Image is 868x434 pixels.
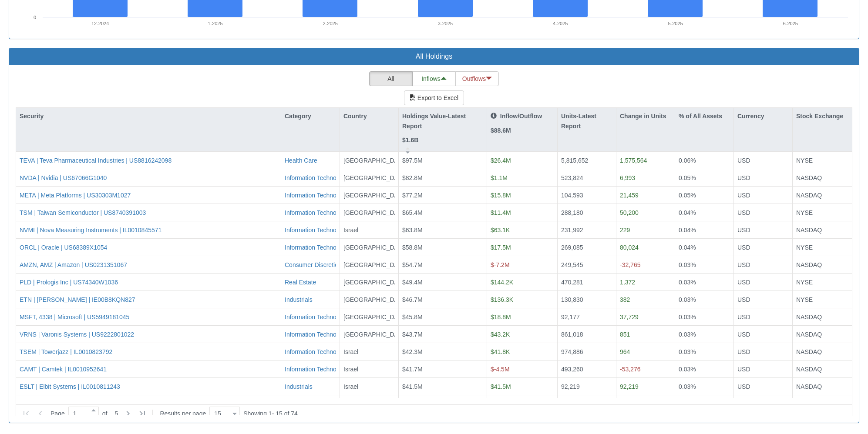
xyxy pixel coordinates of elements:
[737,191,789,200] div: USD
[343,243,395,252] div: [GEOGRAPHIC_DATA]
[343,191,395,200] div: [GEOGRAPHIC_DATA]
[211,409,221,418] div: 15
[796,243,848,252] div: NYSE
[20,365,107,374] div: CAMT | Camtek | IL0010952641
[404,90,464,105] button: Export to Excel
[34,15,36,20] text: 0
[20,226,161,234] button: NVMI | Nova Measuring Instruments | IL0010845571
[679,226,730,234] div: 0.04%
[402,174,423,181] span: $82.8M
[285,243,348,252] button: Information Technology
[455,71,499,86] button: Outflows
[620,365,671,374] div: -53,276
[281,108,340,124] div: Category
[343,347,395,356] div: Israel
[620,156,671,165] div: 1,575,564
[285,260,350,269] button: Consumer Discretionary
[796,347,848,356] div: NASDAQ
[620,330,671,339] div: 851
[491,279,513,286] span: $144.2K
[679,278,730,287] div: 0.03%
[679,208,730,217] div: 0.04%
[491,174,508,181] span: $1.1M
[491,111,542,121] p: Inflow/Outflow
[796,365,848,374] div: NASDAQ
[285,278,316,287] button: Real Estate
[491,366,510,373] span: $-4.5M
[20,208,146,217] button: TSM | Taiwan Semiconductor | US8740391003
[737,365,789,374] div: USD
[491,127,511,134] strong: $88.6M
[20,295,135,304] button: ETN | [PERSON_NAME] | IE00B8KQN827
[402,314,423,320] span: $45.8M
[737,347,789,356] div: USD
[20,313,129,321] div: MSFT, 4338 | Microsoft | US5949181045
[796,226,848,234] div: NASDAQ
[620,226,671,234] div: 229
[620,174,671,182] div: 6,993
[561,295,612,304] div: 130,830
[285,295,313,304] button: Industrials
[402,331,423,338] span: $43.7M
[796,260,848,269] div: NASDAQ
[491,314,511,320] span: $18.8M
[796,278,848,287] div: NYSE
[796,174,848,182] div: NASDAQ
[620,111,666,121] p: Change in Units
[553,21,568,26] text: 4-2025
[679,260,730,269] div: 0.03%
[737,226,789,234] div: USD
[491,331,510,338] span: $43.2K
[285,365,348,374] button: Information Technology
[285,347,348,356] div: Information Technology
[402,244,423,251] span: $58.8M
[285,174,348,182] button: Information Technology
[91,21,109,26] text: 12-2024
[402,261,423,268] span: $54.7M
[561,226,612,234] div: 231,992
[679,174,730,182] div: 0.05%
[620,382,671,391] div: 92,219
[20,278,118,287] button: PLD | Prologis Inc | US74340W1036
[160,409,206,418] span: Results per page
[620,278,671,287] div: 1,372
[737,295,789,304] div: USD
[20,156,172,165] div: TEVA | Teva Pharmaceutical Industries | US8816242098
[796,382,848,391] div: NASDAQ
[18,406,243,421] div: of
[340,108,398,124] div: Country
[796,295,848,304] div: NYSE
[561,382,612,391] div: 92,219
[20,174,107,182] div: NVDA | Nvidia | US67066G1040
[620,208,671,217] div: 50,200
[561,191,612,200] div: 104,593
[20,330,134,339] button: VRNS | Varonis Systems | US9222801022
[20,347,112,356] button: TSEM | Towerjazz | IL0010823792
[285,191,348,200] button: Information Technology
[679,330,730,339] div: 0.03%
[620,260,671,269] div: -32,765
[737,313,789,321] div: USD
[343,208,395,217] div: [GEOGRAPHIC_DATA]
[285,226,348,234] button: Information Technology
[343,313,395,321] div: [GEOGRAPHIC_DATA]
[402,279,423,286] span: $49.4M
[343,330,395,339] div: [GEOGRAPHIC_DATA]
[491,348,510,355] span: $41.8K
[491,296,513,303] span: $136.3K
[20,382,120,391] button: ESLT | Elbit Systems | IL0010811243
[620,243,671,252] div: 80,024
[668,21,683,26] text: 5-2025
[737,382,789,391] div: USD
[561,330,612,339] div: 861,018
[343,295,395,304] div: [GEOGRAPHIC_DATA]
[285,330,348,339] div: Information Technology
[343,156,395,165] div: [GEOGRAPHIC_DATA]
